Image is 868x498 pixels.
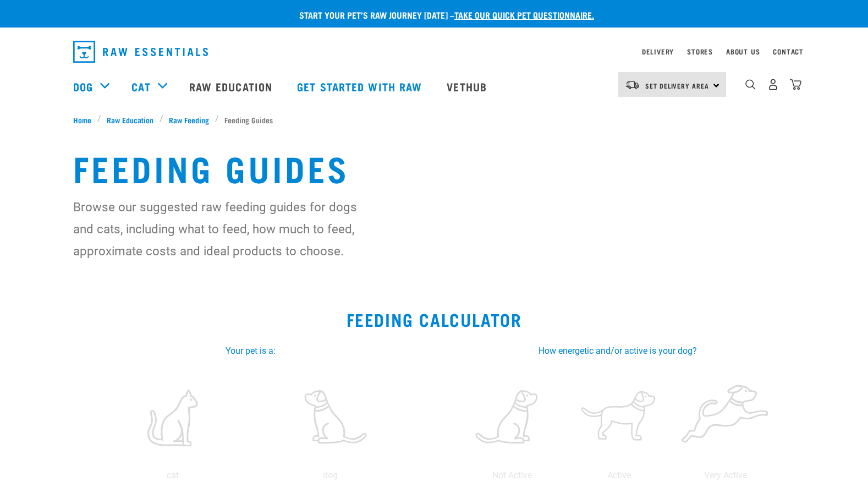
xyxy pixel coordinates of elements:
p: dog [254,469,407,482]
img: user.png [767,79,779,90]
a: Vethub [436,64,501,108]
p: Browse our suggested raw feeding guides for dogs and cats, including what to feed, how much to fe... [73,196,362,262]
a: Raw Education [101,114,160,125]
p: Not Active [461,469,563,482]
span: Home [73,114,91,125]
a: take our quick pet questionnaire. [454,12,594,17]
nav: breadcrumbs [73,114,795,125]
img: Raw Essentials Logo [73,41,208,63]
img: home-icon@2x.png [790,79,801,90]
a: About Us [726,50,760,53]
img: home-icon-1@2x.png [745,79,756,90]
a: Get started with Raw [286,64,436,108]
span: Raw Education [107,114,153,125]
a: Delivery [642,50,674,53]
a: Cat [131,78,150,95]
span: Set Delivery Area [645,84,709,87]
a: Stores [687,50,713,53]
a: Dog [73,78,93,95]
h2: Feeding Calculator [13,309,855,329]
p: cat [96,469,249,482]
a: Contact [773,50,804,53]
p: Active [568,469,670,482]
img: van-moving.png [625,80,640,90]
nav: dropdown navigation [64,36,804,67]
h1: Feeding Guides [73,147,795,187]
p: Very Active [674,469,777,482]
a: Raw Feeding [163,114,215,125]
a: Home [73,114,97,125]
label: Your pet is a: [80,344,421,358]
label: How energetic and/or active is your dog? [447,344,788,358]
span: Raw Feeding [169,114,209,125]
a: Raw Education [178,64,286,108]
